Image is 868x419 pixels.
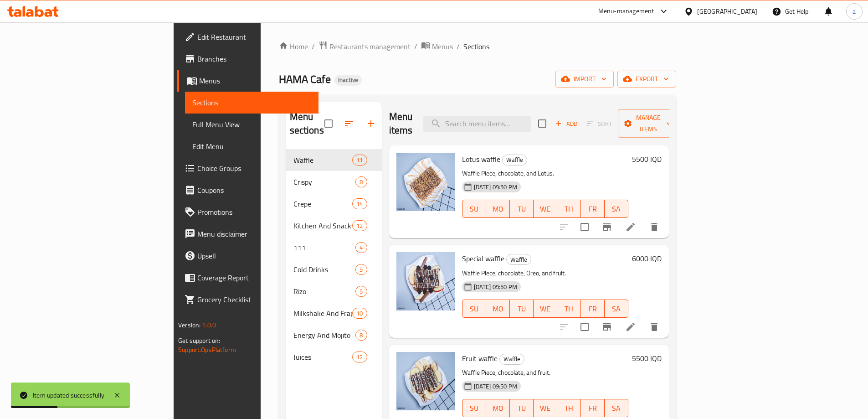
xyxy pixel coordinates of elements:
[352,308,367,319] div: items
[177,267,318,289] a: Coverage Report
[605,300,628,318] button: SA
[293,198,353,209] span: Crepe
[490,202,506,216] span: MO
[534,300,557,318] button: WE
[598,6,654,17] div: Menu-management
[632,252,662,265] h6: 6000 IQD
[396,352,455,410] img: Fruit waffle
[334,75,362,86] div: Inactive
[177,48,318,70] a: Branches
[329,41,411,52] span: Restaurants management
[632,153,662,166] h6: 5500 IQD
[596,216,618,238] button: Branch-specific-item
[499,354,524,365] div: Waffle
[178,319,200,331] span: Version:
[318,41,411,52] a: Restaurants management
[462,268,628,279] p: Waffle Piece, chocolate, Oreo, and fruit.
[355,330,367,341] div: items
[293,352,353,362] span: Juices
[396,153,455,211] img: Lotus waffle
[585,402,601,415] span: FR
[197,272,311,283] span: Coverage Report
[466,402,483,415] span: SU
[353,309,366,318] span: 10
[286,280,382,302] div: Rizo5
[503,155,527,165] span: Waffle
[177,157,318,179] a: Choice Groups
[486,200,510,218] button: MO
[286,171,382,193] div: Crispy8
[293,330,356,341] span: Energy And Mojito
[643,216,665,238] button: delete
[286,302,382,324] div: Milkshake And Frappe10
[507,254,531,265] span: Waffle
[414,41,417,52] li: /
[293,308,353,319] span: Milkshake And Frappe
[554,119,579,129] span: Add
[596,316,618,338] button: Branch-specific-item
[557,399,581,417] button: TH
[352,352,367,362] div: items
[353,222,366,230] span: 12
[575,217,594,237] span: Select to update
[625,112,672,135] span: Manage items
[356,265,366,274] span: 5
[293,242,356,253] span: 111
[514,202,530,216] span: TU
[197,185,311,196] span: Coupons
[552,117,581,131] span: Add item
[286,324,382,346] div: Energy And Mojito8
[534,200,557,218] button: WE
[293,155,353,166] span: Waffle
[192,119,311,130] span: Full Menu View
[293,264,356,275] span: Cold Drinks
[697,6,757,16] div: [GEOGRAPHIC_DATA]
[561,202,577,216] span: TH
[197,31,311,42] span: Edit Restaurant
[293,176,356,187] span: Crispy
[462,200,486,218] button: SU
[286,145,382,372] nav: Menu sections
[177,223,318,245] a: Menu disclaimer
[338,113,360,134] span: Sort sections
[352,220,367,231] div: items
[353,353,366,362] span: 12
[356,287,366,296] span: 5
[462,168,628,179] p: Waffle Piece, chocolate, and Lotus.
[178,344,236,356] a: Support.OpsPlatform
[643,316,665,338] button: delete
[617,71,676,88] button: export
[462,252,504,265] span: Special waffle
[581,300,605,318] button: FR
[510,300,534,318] button: TU
[534,399,557,417] button: WE
[192,97,311,108] span: Sections
[197,53,311,64] span: Branches
[514,402,530,415] span: TU
[585,302,601,316] span: FR
[462,152,500,166] span: Lotus waffle
[360,113,382,134] button: Add section
[355,242,367,253] div: items
[178,335,220,347] span: Get support on:
[197,163,311,174] span: Choice Groups
[537,402,554,415] span: WE
[510,200,534,218] button: TU
[293,286,356,297] div: Rizo
[293,220,353,231] div: Kitchen And Snacks
[608,402,625,415] span: SA
[33,390,104,400] div: Item updated successfully
[462,352,498,365] span: Fruit waffle
[356,178,366,186] span: 8
[185,114,318,135] a: Full Menu View
[466,202,483,216] span: SU
[563,73,606,85] span: import
[355,264,367,275] div: items
[319,114,338,133] span: Select all sections
[355,176,367,187] div: items
[506,254,531,265] div: Waffle
[537,202,554,216] span: WE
